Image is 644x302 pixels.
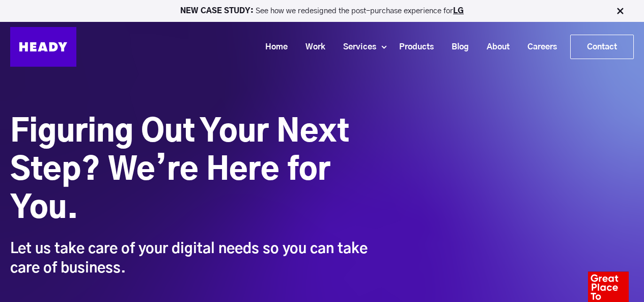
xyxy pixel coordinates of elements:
div: Let us take care of your digital needs so you can take care of business. [10,239,372,278]
h1: Figuring Out Your Next Step? We’re Here for You. [10,114,372,228]
img: Close Bar [615,6,625,16]
a: Contact [571,35,633,59]
a: Products [386,38,439,57]
a: Home [253,38,293,57]
a: About [474,38,515,57]
p: See how we redesigned the post-purchase experience for [5,7,639,15]
strong: NEW CASE STUDY: [180,7,256,15]
a: Careers [515,38,562,57]
div: Navigation Menu [87,35,634,59]
a: Work [293,38,330,57]
img: Heady_Logo_Web-01 (1) [10,27,76,67]
a: Blog [439,38,474,57]
a: LG [453,7,464,15]
a: Services [330,38,381,57]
